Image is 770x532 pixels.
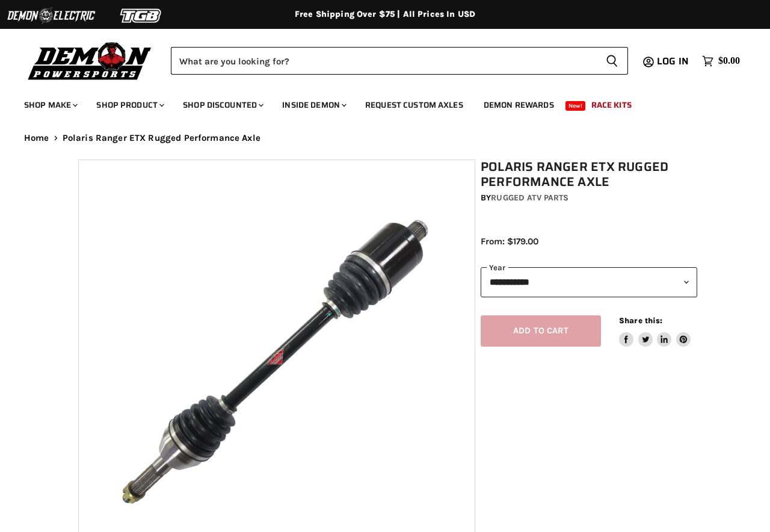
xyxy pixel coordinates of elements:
a: Race Kits [582,93,641,117]
form: Product [171,47,628,75]
span: $0.00 [718,55,740,67]
a: Rugged ATV Parts [491,193,568,203]
aside: Share this: [619,315,691,347]
a: Home [24,133,49,143]
a: Log in [651,56,696,67]
h1: Polaris Ranger ETX Rugged Performance Axle [481,159,697,190]
a: Shop Discounted [174,93,271,117]
img: TGB Logo 2 [96,4,186,27]
a: Inside Demon [273,93,354,117]
select: year [481,267,697,297]
a: Request Custom Axles [356,93,472,117]
img: Demon Powersports [24,39,156,82]
span: From: $179.00 [481,236,538,247]
a: Demon Rewards [475,93,563,117]
span: New! [565,101,586,111]
a: Shop Product [87,93,171,117]
span: Share this: [619,316,662,325]
input: Search [171,47,596,75]
ul: Main menu [15,88,737,117]
div: by [481,191,697,205]
img: Demon Electric Logo 2 [6,4,96,27]
span: Log in [657,54,689,69]
a: $0.00 [696,52,746,70]
button: Search [596,47,628,75]
a: Shop Make [15,93,85,117]
span: Polaris Ranger ETX Rugged Performance Axle [63,133,260,143]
